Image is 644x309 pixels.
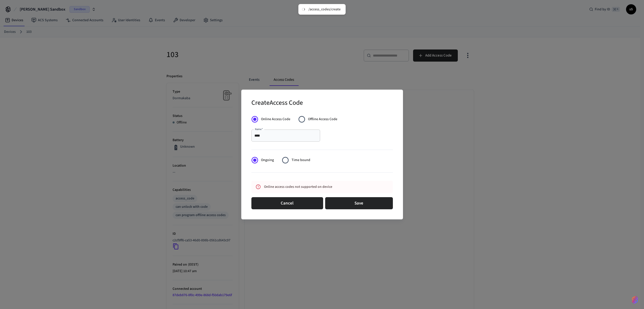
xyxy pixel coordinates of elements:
div: /access_codes/create [308,7,341,12]
span: Offline Access Code [308,117,337,122]
span: Online Access Code [261,117,290,122]
div: Online access codes not supported on device [264,182,371,192]
label: Name [255,127,263,131]
span: Time bound [292,158,310,163]
span: Ongoing [261,158,274,163]
button: Cancel [251,197,323,209]
img: SeamLogoGradient.69752ec5.svg [632,296,638,304]
button: Save [325,197,393,209]
h2: Create Access Code [251,96,303,111]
